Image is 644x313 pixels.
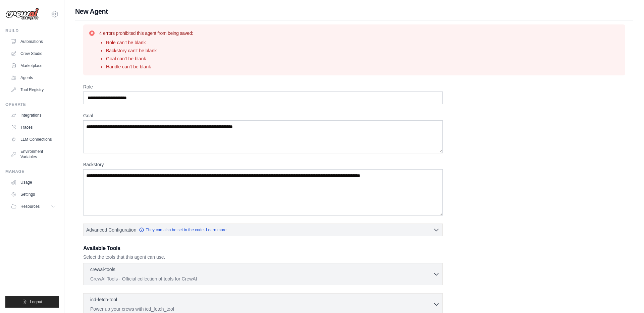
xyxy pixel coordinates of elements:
[106,63,193,70] li: Handle can't be blank
[5,102,59,107] div: Operate
[106,55,193,62] li: Goal can't be blank
[5,8,39,20] img: Logo
[83,244,443,252] h3: Available Tools
[8,146,59,162] a: Environment Variables
[8,36,59,47] a: Automations
[8,84,59,95] a: Tool Registry
[20,204,40,209] span: Resources
[8,189,59,200] a: Settings
[139,227,226,233] a: They can also be set in the code. Learn more
[90,296,117,303] p: icd-fetch-tool
[90,275,433,282] p: CrewAI Tools - Official collection of tools for CrewAI
[8,122,59,133] a: Traces
[83,161,443,168] label: Backstory
[5,28,59,34] div: Build
[84,224,442,236] button: Advanced Configuration They can also be set in the code. Learn more
[83,83,443,90] label: Role
[86,227,136,233] span: Advanced Configuration
[86,266,440,282] button: crewai-tools CrewAI Tools - Official collection of tools for CrewAI
[30,299,42,305] span: Logout
[90,306,433,312] p: Power up your crews with icd_fetch_tool
[83,112,443,119] label: Goal
[8,201,59,212] button: Resources
[8,134,59,145] a: LLM Connections
[8,177,59,188] a: Usage
[90,266,115,273] p: crewai-tools
[106,39,193,46] li: Role can't be blank
[8,72,59,83] a: Agents
[83,254,443,260] p: Select the tools that this agent can use.
[8,60,59,71] a: Marketplace
[8,48,59,59] a: Crew Studio
[75,7,633,16] h1: New Agent
[8,110,59,121] a: Integrations
[5,169,59,174] div: Manage
[5,296,59,308] button: Logout
[106,47,193,54] li: Backstory can't be blank
[86,296,440,312] button: icd-fetch-tool Power up your crews with icd_fetch_tool
[99,30,193,37] h3: 4 errors prohibited this agent from being saved:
